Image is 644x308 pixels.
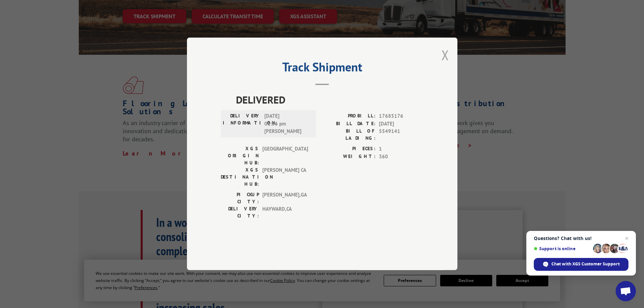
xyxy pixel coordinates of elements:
[379,153,424,161] span: 360
[534,236,628,241] span: Questions? Chat with us!
[236,92,424,108] span: DELIVERED
[322,113,376,120] label: PROBILL:
[534,246,591,251] span: Support is online
[223,113,261,136] label: DELIVERY INFORMATION:
[379,145,424,153] span: 1
[262,145,308,167] span: [GEOGRAPHIC_DATA]
[379,113,424,120] span: 17685176
[262,167,308,188] span: [PERSON_NAME] CA
[221,191,259,206] label: PICKUP CITY:
[322,128,376,142] label: BILL OF LADING:
[379,120,424,128] span: [DATE]
[616,281,636,301] div: Open chat
[221,167,259,188] label: XGS DESTINATION HUB:
[322,120,376,128] label: BILL DATE:
[322,145,376,153] label: PIECES:
[262,206,308,220] span: HAYWARD , CA
[442,46,449,64] button: Close modal
[379,128,424,142] span: 5549141
[623,234,631,242] span: Close chat
[221,145,259,167] label: XGS ORIGIN HUB:
[322,153,376,161] label: WEIGHT:
[264,113,310,136] span: [DATE] 01:56 pm [PERSON_NAME]
[221,62,424,75] h2: Track Shipment
[221,206,259,220] label: DELIVERY CITY:
[262,191,308,206] span: [PERSON_NAME] , GA
[534,258,628,271] div: Chat with XGS Customer Support
[551,261,620,267] span: Chat with XGS Customer Support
